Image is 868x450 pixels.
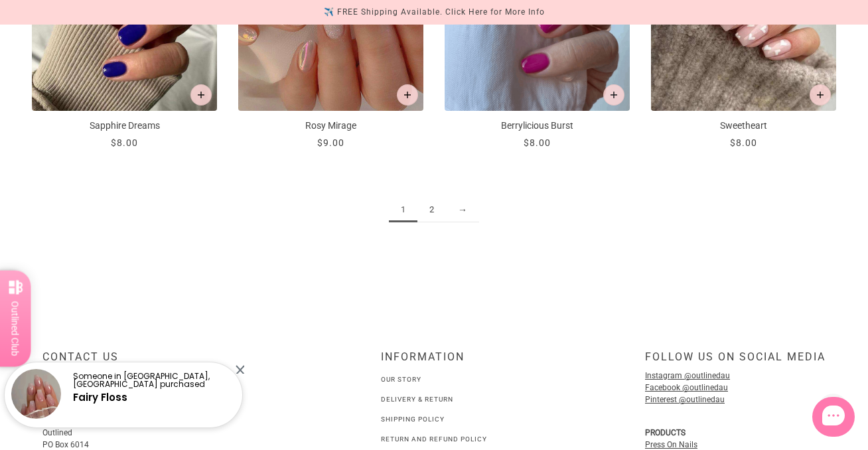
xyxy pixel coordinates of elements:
a: Our Story [381,376,421,383]
button: Add to cart [810,84,831,106]
div: $8.00 [730,136,757,150]
button: Add to cart [190,84,212,106]
div: Follow us on social media [645,350,826,374]
p: Sapphire Dreams [32,119,217,133]
strong: PRODUCTS [645,428,686,437]
a: Pinterest @outlinedau [645,395,725,404]
div: $8.00 [111,136,138,150]
button: Add to cart [603,84,624,106]
a: → [446,198,479,222]
a: Return and Refund Policy [381,435,487,443]
a: Instagram @outlinedau [645,371,730,380]
div: $9.00 [317,136,344,150]
p: Berrylicious Burst [445,119,630,133]
a: Delivery & Return [381,396,453,403]
a: Facebook @outlinedau [645,383,728,392]
span: 1 [389,198,417,222]
p: Rosy Mirage [238,119,423,133]
a: 2 [417,198,446,222]
div: ✈️ FREE Shipping Available. Click Here for More Info [324,5,545,19]
a: Fairy Floss [73,390,127,404]
p: Someone in [GEOGRAPHIC_DATA], [GEOGRAPHIC_DATA] purchased [73,372,231,388]
div: INFORMATION [381,350,487,374]
a: Shipping Policy [381,415,445,423]
button: Add to cart [397,84,418,106]
div: $8.00 [524,136,551,150]
a: Press On Nails [645,440,697,449]
p: Sweetheart [651,119,836,133]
